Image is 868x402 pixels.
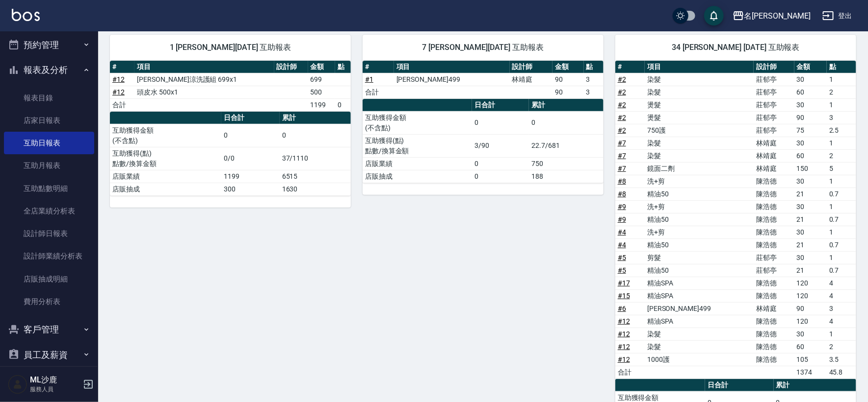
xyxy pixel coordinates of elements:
[794,137,827,149] td: 30
[618,190,626,198] a: #8
[645,149,754,162] td: 染髮
[754,175,794,188] td: 陳浩德
[794,340,827,353] td: 60
[827,98,856,111] td: 1
[827,175,856,188] td: 1
[754,162,794,175] td: 林靖庭
[529,134,604,157] td: 22.7/681
[363,61,394,73] th: #
[645,200,754,213] td: 洗+剪
[794,98,827,111] td: 30
[618,139,626,147] a: #7
[794,238,827,251] td: 21
[363,86,394,98] td: 合計
[827,188,856,200] td: 0.7
[827,238,856,251] td: 0.7
[134,61,274,73] th: 項目
[827,111,856,124] td: 3
[754,73,794,86] td: 莊郁亭
[827,61,856,73] th: 點
[827,162,856,175] td: 5
[774,379,856,392] th: 累計
[221,170,279,183] td: 1199
[618,228,626,236] a: #4
[754,251,794,264] td: 莊郁亭
[4,57,94,83] button: 報表及分析
[4,87,94,109] a: 報表目錄
[615,61,856,379] table: a dense table
[529,157,604,170] td: 750
[4,317,94,342] button: 客戶管理
[4,132,94,154] a: 互助日報表
[584,86,604,98] td: 3
[110,183,221,195] td: 店販抽成
[645,188,754,200] td: 精油50
[827,213,856,226] td: 0.7
[4,177,94,200] a: 互助點數明細
[363,170,472,183] td: 店販抽成
[280,170,351,183] td: 6515
[335,98,351,111] td: 0
[754,340,794,353] td: 陳浩德
[4,268,94,290] a: 店販抽成明細
[627,43,844,52] span: 34 [PERSON_NAME] [DATE] 互助報表
[754,226,794,238] td: 陳浩德
[645,353,754,366] td: 1000護
[615,366,645,378] td: 合計
[794,226,827,238] td: 30
[645,73,754,86] td: 染髮
[645,226,754,238] td: 洗+剪
[794,73,827,86] td: 30
[645,86,754,98] td: 染髮
[754,149,794,162] td: 林靖庭
[794,175,827,188] td: 30
[645,137,754,149] td: 染髮
[827,251,856,264] td: 1
[618,241,626,249] a: #4
[754,188,794,200] td: 陳浩德
[472,99,529,112] th: 日合計
[827,149,856,162] td: 2
[4,32,94,58] button: 預約管理
[704,6,724,25] button: save
[280,147,351,170] td: 37/1110
[363,99,604,183] table: a dense table
[645,111,754,124] td: 燙髮
[754,137,794,149] td: 林靖庭
[221,183,279,195] td: 300
[794,111,827,124] td: 90
[754,315,794,328] td: 陳浩德
[754,328,794,340] td: 陳浩德
[618,114,626,121] a: #2
[134,86,274,98] td: 頭皮水 500x1
[618,355,630,363] a: #12
[754,111,794,124] td: 莊郁亭
[645,124,754,137] td: 750護
[645,213,754,226] td: 精油50
[280,183,351,195] td: 1630
[618,266,626,274] a: #5
[472,170,529,183] td: 0
[827,226,856,238] td: 1
[363,111,472,134] td: 互助獲得金額 (不含點)
[754,200,794,213] td: 陳浩德
[30,375,80,385] h5: ML沙鹿
[794,213,827,226] td: 21
[794,366,827,378] td: 1374
[110,61,351,112] table: a dense table
[308,98,336,111] td: 1199
[827,264,856,277] td: 0.7
[529,99,604,112] th: 累計
[794,302,827,315] td: 90
[794,277,827,289] td: 120
[618,177,626,185] a: #8
[827,200,856,213] td: 1
[618,330,630,338] a: #12
[827,328,856,340] td: 1
[363,157,472,170] td: 店販業績
[794,149,827,162] td: 60
[827,86,856,98] td: 2
[794,328,827,340] td: 30
[754,61,794,73] th: 設計師
[618,215,626,223] a: #9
